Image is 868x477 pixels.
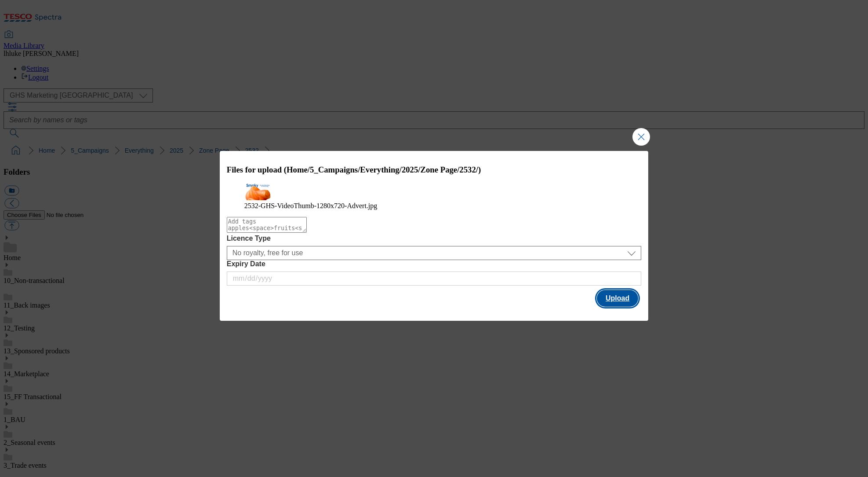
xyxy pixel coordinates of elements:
[227,165,642,175] h3: Files for upload (Home/5_Campaigns/Everything/2025/Zone Page/2532/)
[227,260,642,268] label: Expiry Date
[244,183,271,200] img: preview
[632,128,650,146] button: Close Modal
[244,202,624,210] figcaption: 2532-GHS-VideoThumb-1280x720-Advert.jpg
[227,235,642,242] label: Licence Type
[220,151,649,321] div: Modal
[597,290,638,307] button: Upload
